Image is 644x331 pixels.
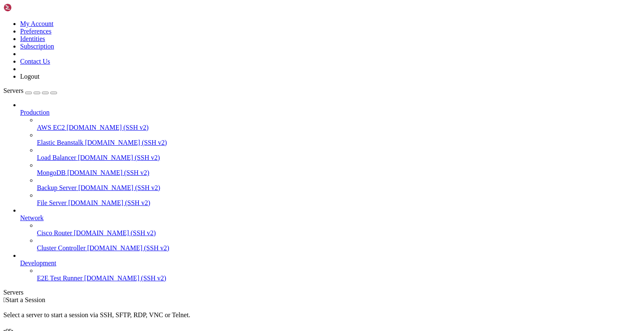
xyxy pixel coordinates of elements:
li: E2E Test Runner [DOMAIN_NAME] (SSH v2) [37,267,641,282]
a: Development [20,259,641,267]
span: [DOMAIN_NAME] (SSH v2) [67,169,149,176]
span: [DOMAIN_NAME] (SSH v2) [78,184,161,191]
span: File Server [37,199,67,206]
a: Subscription [20,43,54,50]
span: [DOMAIN_NAME] (SSH v2) [68,199,151,206]
li: AWS EC2 [DOMAIN_NAME] (SSH v2) [37,116,641,131]
a: Preferences [20,28,52,35]
li: Development [20,252,641,282]
span: Cluster Controller [37,244,86,251]
span: Elastic Beanstalk [37,139,83,146]
a: Backup Server [DOMAIN_NAME] (SSH v2) [37,184,641,192]
a: My Account [20,20,54,27]
li: Cluster Controller [DOMAIN_NAME] (SSH v2) [37,237,641,252]
span: [DOMAIN_NAME] (SSH v2) [87,244,169,251]
a: Cluster Controller [DOMAIN_NAME] (SSH v2) [37,244,641,252]
span: Start a Session [6,296,45,303]
span: Backup Server [37,184,77,191]
a: AWS EC2 [DOMAIN_NAME] (SSH v2) [37,124,641,131]
li: Network [20,207,641,252]
a: Identities [20,35,45,42]
span: Network [20,214,44,221]
li: MongoDB [DOMAIN_NAME] (SSH v2) [37,162,641,177]
a: Contact Us [20,58,50,65]
span: [DOMAIN_NAME] (SSH v2) [84,275,166,282]
li: Backup Server [DOMAIN_NAME] (SSH v2) [37,177,641,192]
a: Elastic Beanstalk [DOMAIN_NAME] (SSH v2) [37,139,641,146]
span: [DOMAIN_NAME] (SSH v2) [67,124,149,131]
li: Cisco Router [DOMAIN_NAME] (SSH v2) [37,222,641,237]
img: Shellngn [3,3,52,12]
a: MongoDB [DOMAIN_NAME] (SSH v2) [37,169,641,177]
a: Network [20,214,641,222]
li: Elastic Beanstalk [DOMAIN_NAME] (SSH v2) [37,131,641,146]
span: [DOMAIN_NAME] (SSH v2) [74,229,156,236]
li: Production [20,101,641,207]
span: Load Balancer [37,154,76,161]
a: Servers [3,87,57,94]
a: Production [20,109,641,116]
span:  [3,296,6,303]
span: E2E Test Runner [37,275,83,282]
a: Logout [20,73,39,80]
span: MongoDB [37,169,65,176]
span: AWS EC2 [37,124,65,131]
a: Load Balancer [DOMAIN_NAME] (SSH v2) [37,154,641,162]
span: Cisco Router [37,229,72,236]
span: Servers [3,87,23,94]
li: File Server [DOMAIN_NAME] (SSH v2) [37,192,641,207]
a: File Server [DOMAIN_NAME] (SSH v2) [37,199,641,207]
a: E2E Test Runner [DOMAIN_NAME] (SSH v2) [37,275,641,282]
span: Development [20,259,56,267]
div: Servers [3,289,641,296]
span: Production [20,109,49,116]
li: Load Balancer [DOMAIN_NAME] (SSH v2) [37,146,641,162]
a: Cisco Router [DOMAIN_NAME] (SSH v2) [37,229,641,237]
span: [DOMAIN_NAME] (SSH v2) [78,154,160,161]
span: [DOMAIN_NAME] (SSH v2) [85,139,167,146]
